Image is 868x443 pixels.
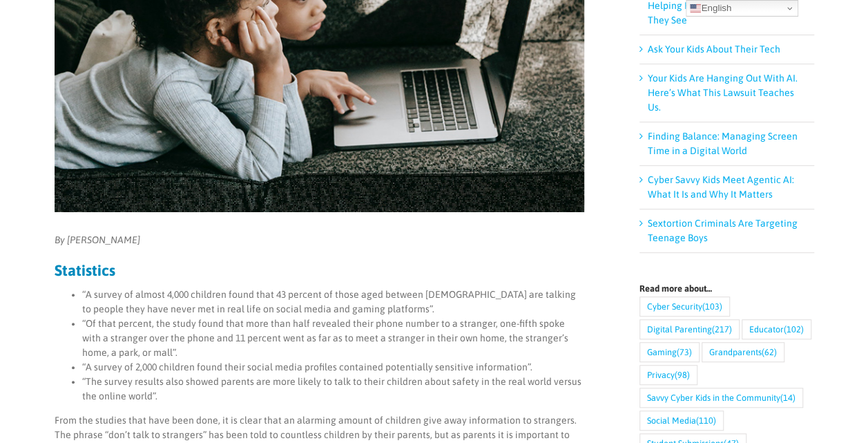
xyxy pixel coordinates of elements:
[677,343,692,361] span: (73)
[639,296,730,317] a: Cyber Security (103 items)
[648,131,798,156] a: Finding Balance: Managing Screen Time in a Digital World
[639,365,697,385] a: Privacy (98 items)
[675,366,690,384] span: (98)
[648,218,798,243] a: Sextortion Criminals Are Targeting Teenage Boys
[82,317,584,360] li: “Of that percent, the study found that more than half revealed their phone number to a stranger, ...
[648,73,798,113] a: Your Kids Are Hanging Out With AI. Here’s What This Lawsuit Teaches Us.
[648,174,794,200] a: Cyber Savvy Kids Meet Agentic AI: What It Is and Why It Matters
[742,319,811,339] a: Educator (102 items)
[712,320,732,339] span: (217)
[762,343,777,361] span: (62)
[696,411,716,430] span: (110)
[784,320,804,339] span: (102)
[639,342,700,362] a: Gaming (73 items)
[82,288,584,317] li: “A survey of almost 4,000 children found that 43 percent of those aged between [DEMOGRAPHIC_DATA]...
[702,342,784,362] a: Grandparents (62 items)
[639,319,740,339] a: Digital Parenting (217 items)
[639,284,814,293] h4: Read more about…
[55,261,115,279] strong: Statistics
[639,388,803,408] a: Savvy Cyber Kids in the Community (14 items)
[55,234,140,245] em: By [PERSON_NAME]
[648,44,780,55] a: Ask Your Kids About Their Tech
[690,3,701,14] img: en
[82,375,584,404] li: “The survey results also showed parents are more likely to talk to their children about safety in...
[82,360,584,375] li: “A survey of 2,000 children found their social media profiles contained potentially sensitive inf...
[702,297,722,316] span: (103)
[780,388,795,407] span: (14)
[639,411,724,431] a: Social Media (110 items)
